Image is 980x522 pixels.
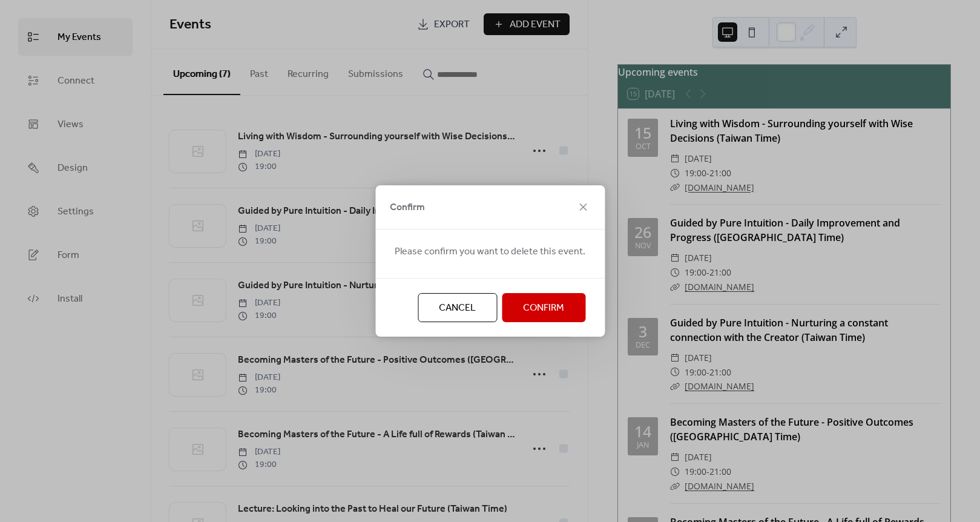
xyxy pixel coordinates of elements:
[502,293,585,322] button: Confirm
[418,293,497,322] button: Cancel
[523,301,564,316] span: Confirm
[390,200,425,215] span: Confirm
[395,245,585,259] span: Please confirm you want to delete this event.
[439,301,476,316] span: Cancel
